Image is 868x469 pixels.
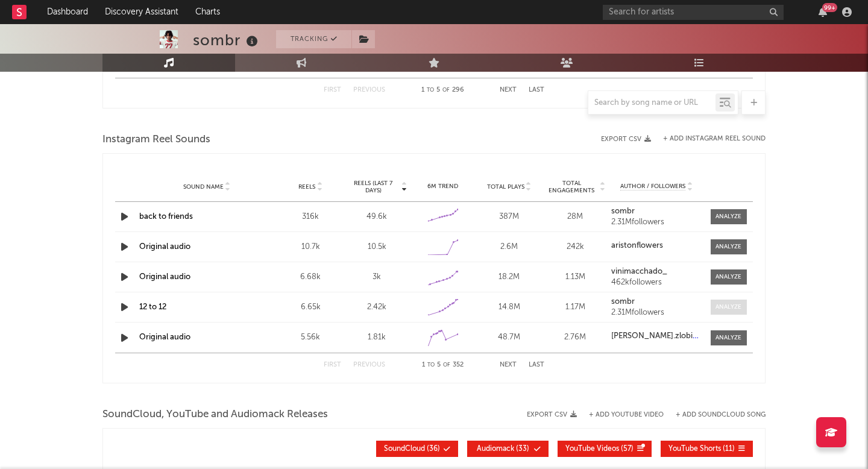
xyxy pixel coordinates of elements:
a: aristonflowers [611,242,702,250]
div: 10.7k [280,241,341,253]
a: Original audio [139,333,190,341]
button: + Add Instagram Reel Sound [663,136,766,142]
span: Total Plays [487,183,524,190]
span: ( 33 ) [475,445,530,453]
div: 49.6k [347,211,407,223]
span: Author / Followers [620,183,685,190]
div: 2.31M followers [611,218,702,227]
div: 5.56k [280,332,341,344]
span: to [427,362,435,368]
strong: sombr [611,298,635,306]
div: 1 5 296 [409,83,476,98]
button: Previous [353,362,385,368]
div: 18.2M [479,271,539,283]
button: + Add YouTube Video [589,412,664,418]
span: Reels [298,183,315,190]
span: ( 11 ) [668,445,735,453]
div: 242k [546,241,606,253]
div: 2.42k [347,301,407,313]
span: Instagram Reel Sounds [102,133,210,147]
div: 6.65k [280,301,341,313]
button: + Add SoundCloud Song [664,412,766,418]
div: 14.8M [479,301,539,313]
a: back to friends [139,213,193,221]
input: Search for artists [603,5,784,20]
div: 99 + [822,3,837,12]
div: 1.81k [347,332,407,344]
a: Original audio [139,243,190,251]
div: 3k [347,271,407,283]
button: Last [529,87,544,93]
button: Export CSV [527,411,577,418]
div: 2.31M followers [611,309,702,317]
span: ( 57 ) [565,445,634,453]
button: SoundCloud(36) [376,441,458,457]
div: + Add YouTube Video [577,412,664,418]
div: 1.17M [546,301,606,313]
div: 6.68k [280,271,341,283]
div: 2.6M [479,241,539,253]
button: 99+ [819,7,827,17]
button: Last [529,362,544,368]
strong: sombr [611,207,635,215]
span: Reels (last 7 days) [347,180,400,194]
div: 2.76M [546,332,606,344]
span: YouTube Shorts [668,445,721,453]
button: Previous [353,87,385,93]
span: of [442,87,450,93]
button: Tracking [276,30,351,48]
span: Audiomack [477,445,514,453]
div: 462k followers [611,279,702,287]
div: 316k [280,211,341,223]
button: Next [500,362,517,368]
div: 48.7M [479,332,539,344]
span: ( 36 ) [384,445,440,453]
button: + Add SoundCloud Song [676,412,766,418]
button: YouTube Shorts(11) [661,441,753,457]
span: to [427,87,434,93]
button: Next [500,87,517,93]
span: SoundCloud, YouTube and Audiomack Releases [102,408,328,422]
a: [PERSON_NAME].zlobinsky [611,332,702,341]
span: Sound Name [183,183,224,190]
a: sombr [611,207,702,216]
div: 387M [479,211,539,223]
span: SoundCloud [384,445,425,453]
button: Audiomack(33) [467,441,549,457]
button: First [324,362,341,368]
div: 10.5k [347,241,407,253]
a: Original audio [139,273,190,281]
a: vinimacchado_ [611,268,702,276]
div: 6M Trend [413,182,473,191]
strong: aristonflowers [611,242,663,250]
div: 1 5 352 [409,358,476,373]
div: + Add Instagram Reel Sound [651,136,766,142]
span: YouTube Videos [565,445,619,453]
strong: [PERSON_NAME].zlobinsky [611,332,709,340]
button: YouTube Videos(57) [558,441,652,457]
strong: vinimacchado_ [611,268,667,275]
a: 12 to 12 [139,303,166,311]
div: 28M [546,211,606,223]
button: First [324,87,341,93]
div: 1.13M [546,271,606,283]
span: of [443,362,450,368]
input: Search by song name or URL [588,98,715,108]
a: sombr [611,298,702,306]
span: Total Engagements [546,180,599,194]
div: sombr [193,30,261,50]
button: Export CSV [601,136,651,143]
